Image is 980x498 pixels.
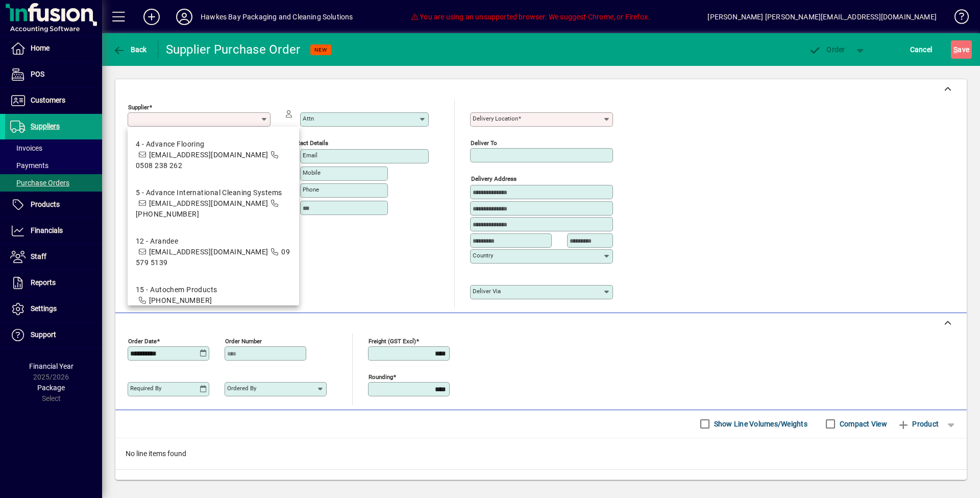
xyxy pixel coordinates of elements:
[314,46,327,53] span: NEW
[908,40,935,59] button: Cancel
[135,8,168,26] button: Add
[809,45,845,54] span: Order
[5,296,102,322] a: Settings
[227,385,256,392] mat-label: Ordered by
[128,139,158,147] mat-label: Order from
[31,200,60,208] span: Products
[5,36,102,61] a: Home
[303,169,321,176] mat-label: Mobile
[110,40,150,59] button: Back
[5,88,102,113] a: Customers
[712,419,807,429] label: Show Line Volumes/Weights
[31,226,63,234] span: Financials
[31,330,56,339] span: Support
[5,270,102,296] a: Reports
[910,41,933,58] span: Cancel
[31,252,46,260] span: Staff
[102,40,158,59] app-page-header-button: Back
[113,45,147,54] span: Back
[10,144,42,152] span: Invoices
[369,373,393,380] mat-label: Rounding
[166,41,301,58] div: Supplier Purchase Order
[303,186,319,193] mat-label: Phone
[31,70,44,78] span: POS
[303,115,314,122] mat-label: Attn
[29,362,73,370] span: Financial Year
[411,13,650,21] span: You are using an unsupported browser. We suggest Chrome, or Firefox.
[5,157,102,174] a: Payments
[31,122,60,130] span: Suppliers
[473,252,493,259] mat-label: Country
[473,288,501,295] mat-label: Deliver via
[201,9,353,25] div: Hawkes Bay Packaging and Cleaning Solutions
[225,337,262,344] mat-label: Order number
[5,244,102,270] a: Staff
[5,322,102,348] a: Support
[31,278,56,287] span: Reports
[5,174,102,192] a: Purchase Orders
[953,45,958,54] span: S
[838,419,887,429] label: Compact View
[473,115,518,122] mat-label: Delivery Location
[804,40,850,59] button: Order
[5,192,102,218] a: Products
[10,161,48,170] span: Payments
[471,139,497,147] mat-label: Deliver To
[953,41,969,58] span: ave
[31,304,57,313] span: Settings
[303,152,317,159] mat-label: Email
[168,8,201,26] button: Profile
[947,2,967,35] a: Knowledge Base
[115,438,967,469] div: No line items found
[128,337,157,344] mat-label: Order date
[5,218,102,244] a: Financials
[369,337,416,344] mat-label: Freight (GST excl)
[31,44,50,52] span: Home
[707,9,937,25] div: [PERSON_NAME] [PERSON_NAME][EMAIL_ADDRESS][DOMAIN_NAME]
[10,179,69,187] span: Purchase Orders
[130,252,151,259] mat-label: Country
[31,96,65,104] span: Customers
[37,384,65,392] span: Package
[128,104,149,111] mat-label: Supplier
[5,62,102,87] a: POS
[951,40,972,59] button: Save
[130,385,161,392] mat-label: Required by
[5,139,102,157] a: Invoices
